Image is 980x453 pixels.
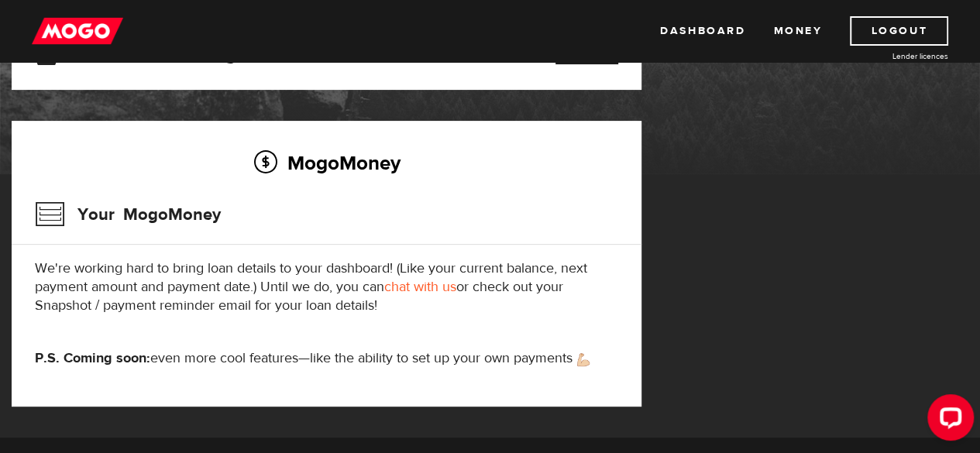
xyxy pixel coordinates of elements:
p: even more cool features—like the ability to set up your own payments [35,349,618,368]
a: chat with us [384,278,456,296]
img: strong arm emoji [577,353,590,366]
h2: MogoMoney [35,146,618,179]
img: mogo_logo-11ee424be714fa7cbb0f0f49df9e16ec.png [32,16,123,46]
a: Logout [850,16,948,46]
p: We're working hard to bring loan details to your dashboard! (Like your current balance, next paym... [35,259,618,315]
a: Dashboard [660,16,745,46]
a: Lender licences [832,50,948,62]
strong: P.S. Coming soon: [35,349,150,367]
h3: Your MogoMoney [35,194,221,235]
a: Money [773,16,822,46]
iframe: LiveChat chat widget [915,388,980,453]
